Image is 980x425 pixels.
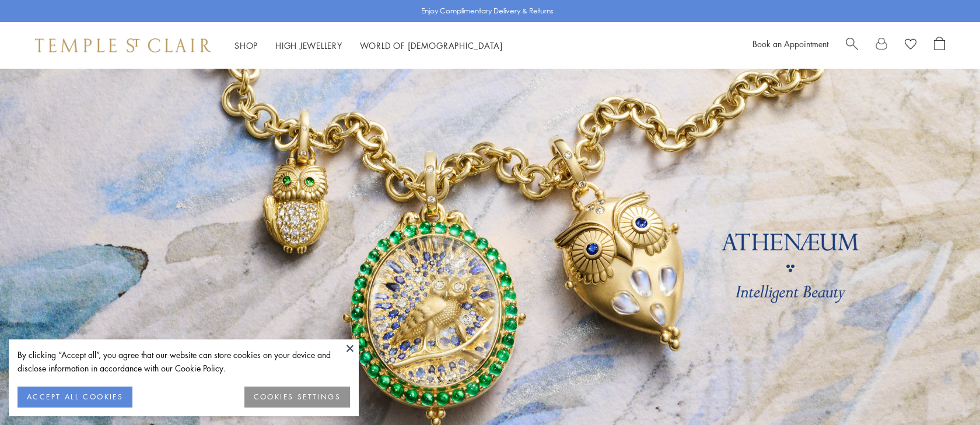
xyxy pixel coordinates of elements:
[35,38,211,52] img: Temple St. Clair
[235,40,258,51] a: ShopShop
[275,40,342,51] a: High JewelleryHigh Jewellery
[360,40,503,51] a: World of [DEMOGRAPHIC_DATA]World of [DEMOGRAPHIC_DATA]
[244,387,350,408] button: COOKIES SETTINGS
[17,348,350,375] div: By clicking “Accept all”, you agree that our website can store cookies on your device and disclos...
[846,37,858,54] a: Search
[934,37,945,54] a: Open Shopping Bag
[752,38,828,49] a: Book an Appointment
[905,37,916,54] a: View Wishlist
[235,38,503,53] nav: Main navigation
[421,5,554,17] p: Enjoy Complimentary Delivery & Returns
[17,387,132,408] button: ACCEPT ALL COOKIES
